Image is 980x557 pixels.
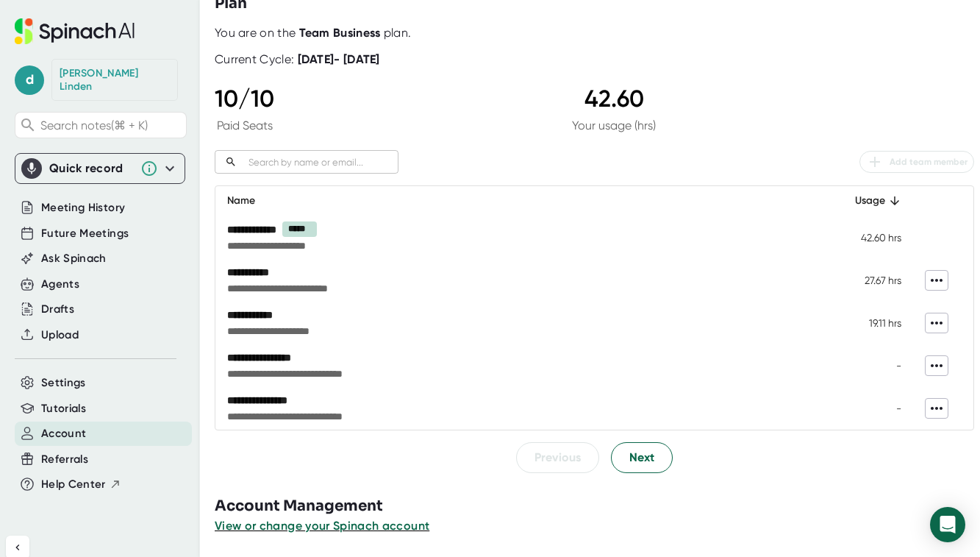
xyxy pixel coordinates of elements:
[41,225,129,242] button: Future Meetings
[215,118,274,132] div: Paid Seats
[40,118,182,132] span: Search notes (⌘ + K)
[828,216,913,259] td: 42.60 hrs
[298,52,380,66] b: [DATE] - [DATE]
[15,65,44,95] span: d
[516,442,599,473] button: Previous
[41,250,107,267] button: Ask Spinach
[41,301,74,318] button: Drafts
[49,161,133,176] div: Quick record
[840,192,901,210] div: Usage
[215,519,429,533] span: View or change your Spinach account
[215,26,974,40] div: You are on the plan.
[572,118,656,132] div: Your usage (hrs)
[534,449,581,466] span: Previous
[866,153,968,171] span: Add team member
[41,476,121,493] button: Help Center
[227,192,816,210] div: Name
[828,259,913,302] td: 27.67 hrs
[611,442,673,473] button: Next
[41,276,79,293] button: Agents
[828,302,913,344] td: 19.11 hrs
[299,26,381,40] b: Team Business
[215,495,980,517] h3: Account Management
[41,375,86,391] button: Settings
[41,400,86,417] button: Tutorials
[215,517,429,535] button: View or change your Spinach account
[930,507,965,542] div: Open Intercom Messenger
[215,52,380,67] div: Current Cycle:
[21,154,179,183] div: Quick record
[859,151,974,173] button: Add team member
[828,387,913,430] td: -
[41,199,125,216] button: Meeting History
[243,154,398,171] input: Search by name or email...
[215,85,274,113] div: 10 / 10
[41,451,88,468] button: Referrals
[629,449,654,466] span: Next
[828,344,913,387] td: -
[572,85,656,113] div: 42.60
[60,67,170,93] div: Darren Linden
[41,327,79,344] button: Upload
[41,425,86,442] button: Account
[41,476,106,493] span: Help Center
